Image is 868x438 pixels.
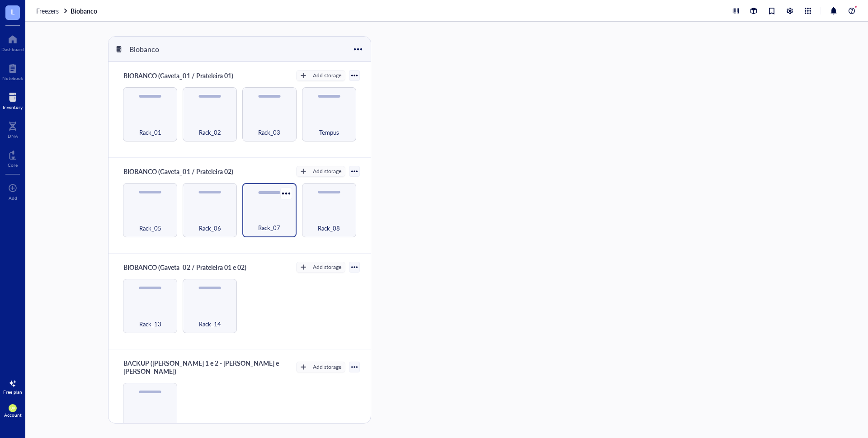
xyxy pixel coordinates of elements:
[4,412,22,418] div: Account
[119,165,237,178] div: BIOBANCO (Gaveta_01 / Prateleira 02)
[296,166,345,177] button: Add storage
[139,319,161,329] span: Rack_13
[296,362,345,372] button: Add storage
[36,7,69,15] a: Freezers
[8,133,18,139] div: DNA
[3,104,23,110] div: Inventory
[296,70,345,81] button: Add storage
[36,6,59,15] span: Freezers
[1,32,24,52] a: Dashboard
[137,423,164,433] span: Nitrogenio
[71,7,99,15] a: Biobanco
[258,127,280,137] span: Rack_03
[119,357,292,377] div: BACKUP ([PERSON_NAME] 1 e 2 - [PERSON_NAME] e [PERSON_NAME])
[8,148,18,168] a: Core
[313,363,341,371] div: Add storage
[119,69,237,82] div: BIOBANCO (Gaveta_01 / Prateleira 01)
[2,61,23,81] a: Notebook
[199,127,221,137] span: Rack_02
[10,406,15,410] span: DP
[11,6,14,17] span: L
[8,119,18,139] a: DNA
[139,223,161,233] span: Rack_05
[296,262,345,273] button: Add storage
[1,47,24,52] div: Dashboard
[258,223,280,233] span: Rack_07
[139,127,161,137] span: Rack_01
[319,127,339,137] span: Tempus
[119,261,250,273] div: BIOBANCO (Gaveta_02 / Prateleira 01 e 02)
[8,162,18,168] div: Core
[313,263,341,271] div: Add storage
[199,223,221,233] span: Rack_06
[3,90,23,110] a: Inventory
[313,71,341,80] div: Add storage
[125,42,179,57] div: Biobanco
[313,167,341,175] div: Add storage
[9,195,17,201] div: Add
[3,389,22,395] div: Free plan
[2,75,23,81] div: Notebook
[199,319,221,329] span: Rack_14
[318,223,340,233] span: Rack_08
